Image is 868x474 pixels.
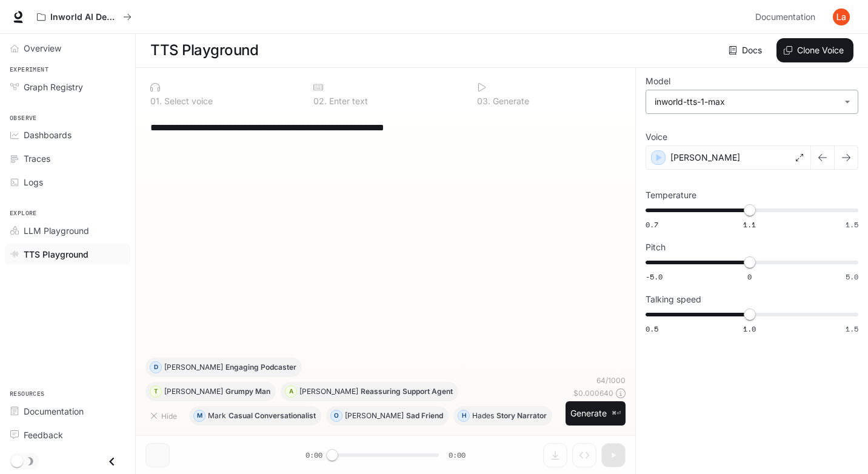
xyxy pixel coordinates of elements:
span: 0 [747,272,752,282]
p: Model [646,77,670,85]
p: [PERSON_NAME] [670,152,740,164]
p: Pitch [646,243,666,252]
a: Feedback [5,424,130,446]
a: Docs [726,38,767,62]
p: Story Narrator [496,412,547,419]
p: 0 1 . [150,97,162,105]
p: Hades [472,412,494,419]
img: User avatar [833,8,850,25]
button: O[PERSON_NAME]Sad Friend [326,406,449,426]
div: inworld-tts-1-max [646,90,858,113]
span: 1.1 [743,219,756,230]
p: Enter text [327,97,368,105]
button: D[PERSON_NAME]Engaging Podcaster [145,358,302,377]
p: Casual Conversationalist [229,412,316,419]
button: User avatar [829,5,853,29]
button: HHadesStory Narrator [453,406,552,426]
a: Logs [5,172,130,193]
p: [PERSON_NAME] [164,388,223,395]
span: 0.5 [646,324,658,334]
h1: TTS Playground [150,38,258,62]
div: D [150,358,161,377]
div: T [150,382,161,401]
button: MMarkCasual Conversationalist [189,406,321,426]
a: Traces [5,148,130,169]
div: inworld-tts-1-max [655,96,838,108]
span: Dashboards [24,129,72,141]
span: 0.7 [646,219,658,230]
button: T[PERSON_NAME]Grumpy Man [145,382,276,401]
span: -5.0 [646,272,663,282]
button: Close drawer [98,449,125,474]
div: O [331,406,342,426]
button: All workspaces [32,5,137,29]
button: A[PERSON_NAME]Reassuring Support Agent [281,382,458,401]
p: Inworld AI Demos [50,12,118,22]
span: Overview [24,42,61,55]
a: Graph Registry [5,76,130,98]
div: A [285,382,296,401]
span: Documentation [24,405,84,418]
button: Generate⌘⏎ [566,401,626,426]
span: Graph Registry [24,81,83,93]
button: Clone Voice [776,38,853,62]
a: Documentation [750,5,824,29]
p: 0 2 . [313,97,327,105]
span: Logs [24,176,43,189]
span: Dark mode toggle [11,454,23,467]
span: LLM Playground [24,224,89,237]
p: Generate [490,97,529,105]
span: Documentation [755,10,815,25]
span: 1.5 [846,324,858,334]
p: [PERSON_NAME] [345,412,404,419]
span: Feedback [24,429,63,441]
p: 0 3 . [477,97,490,105]
p: Sad Friend [406,412,443,419]
p: Grumpy Man [225,388,270,395]
span: 1.5 [846,219,858,230]
p: Voice [646,133,667,141]
div: H [458,406,469,426]
span: Traces [24,152,50,165]
p: Engaging Podcaster [225,364,296,371]
button: Hide [145,406,184,426]
p: Mark [208,412,226,419]
div: M [194,406,205,426]
p: 64 / 1000 [596,375,626,386]
a: Dashboards [5,124,130,145]
p: [PERSON_NAME] [164,364,223,371]
a: Overview [5,38,130,59]
p: ⌘⏎ [612,410,621,417]
p: [PERSON_NAME] [299,388,358,395]
a: TTS Playground [5,244,130,265]
p: $ 0.000640 [573,388,613,398]
p: Reassuring Support Agent [361,388,453,395]
span: 5.0 [846,272,858,282]
span: TTS Playground [24,248,88,261]
p: Talking speed [646,295,701,304]
p: Temperature [646,191,696,199]
p: Select voice [162,97,213,105]
a: Documentation [5,401,130,422]
a: LLM Playground [5,220,130,241]
span: 1.0 [743,324,756,334]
